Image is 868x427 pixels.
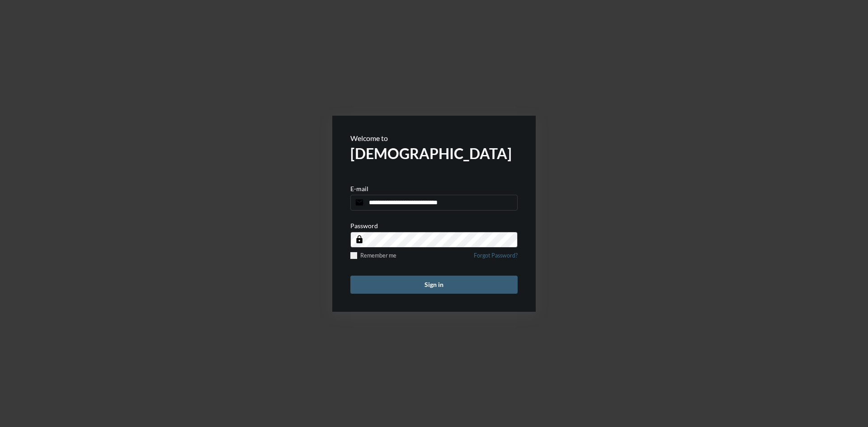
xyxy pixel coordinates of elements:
[350,276,518,294] button: Sign in
[350,185,368,192] p: E-mail
[350,145,518,162] h2: [DEMOGRAPHIC_DATA]
[350,252,396,259] label: Remember me
[350,134,518,142] p: Welcome to
[474,252,518,264] a: Forgot Password?
[350,222,378,230] p: Password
